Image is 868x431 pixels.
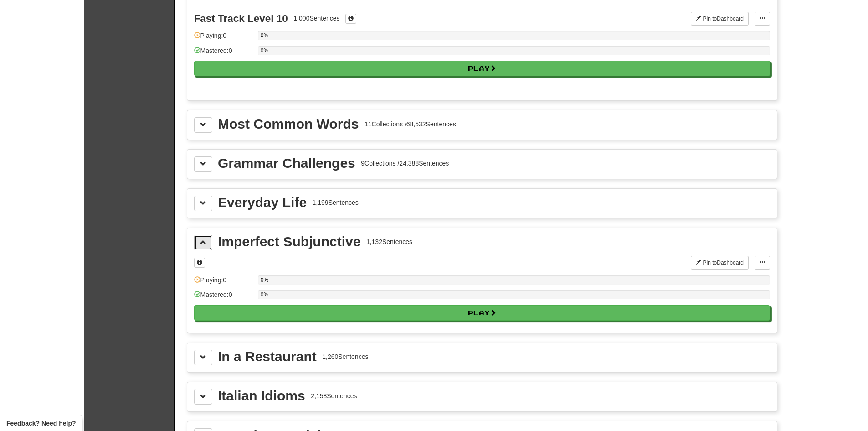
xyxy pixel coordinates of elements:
[218,196,307,209] div: Everyday Life
[194,275,253,291] div: Playing: 0
[194,290,253,305] div: Mastered: 0
[218,350,317,363] div: In a Restaurant
[293,14,339,23] div: 1,000 Sentences
[361,159,449,168] div: 9 Collections / 24,388 Sentences
[194,46,253,61] div: Mastered: 0
[194,305,770,321] button: Play
[218,117,359,131] div: Most Common Words
[6,419,76,428] span: Open feedback widget
[194,31,253,46] div: Playing: 0
[691,256,749,270] button: Pin toDashboard
[366,237,412,246] div: 1,132 Sentences
[311,391,357,400] div: 2,158 Sentences
[194,13,288,24] div: Fast Track Level 10
[313,198,359,207] div: 1,199 Sentences
[365,119,456,129] div: 11 Collections / 68,532 Sentences
[218,156,355,170] div: Grammar Challenges
[218,389,305,403] div: Italian Idioms
[218,235,360,249] div: Imperfect Subjunctive
[322,352,368,361] div: 1,260 Sentences
[194,61,770,76] button: Play
[691,12,749,26] button: Pin toDashboard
